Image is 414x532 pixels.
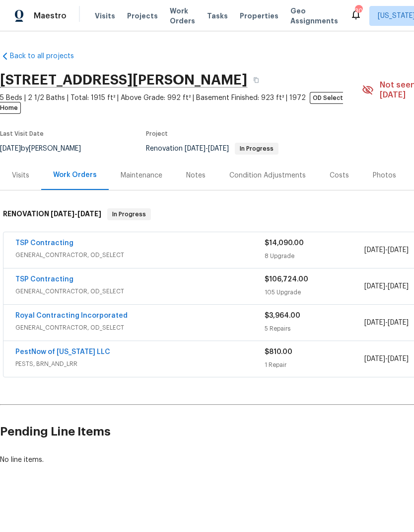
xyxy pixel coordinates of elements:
[240,11,278,21] span: Properties
[388,283,409,290] span: [DATE]
[53,170,97,180] div: Work Orders
[355,6,362,16] div: 30
[170,6,195,26] span: Work Orders
[185,145,229,152] span: -
[127,11,158,21] span: Projects
[364,283,385,290] span: [DATE]
[364,318,409,328] span: -
[364,355,385,362] span: [DATE]
[15,312,128,319] a: Royal Contracting Incorporated
[15,250,265,260] span: GENERAL_CONTRACTOR, OD_SELECT
[185,145,206,152] span: [DATE]
[15,349,110,355] a: PestNow of [US_STATE] LLC
[15,240,73,247] a: TSP Contracting
[373,171,396,180] div: Photos
[265,324,364,334] div: 5 Repairs
[34,11,67,21] span: Maestro
[186,171,206,180] div: Notes
[51,210,74,217] span: [DATE]
[208,145,229,152] span: [DATE]
[51,210,101,217] span: -
[364,281,409,291] span: -
[15,359,265,369] span: PESTS, BRN_AND_LRR
[265,287,364,297] div: 105 Upgrade
[364,247,385,254] span: [DATE]
[229,171,306,180] div: Condition Adjustments
[265,312,300,319] span: $3,964.00
[121,171,162,180] div: Maintenance
[388,247,409,254] span: [DATE]
[3,208,101,220] h6: RENOVATION
[265,276,308,283] span: $106,724.00
[247,71,265,89] button: Copy Address
[388,355,409,362] span: [DATE]
[95,11,115,21] span: Visits
[12,171,29,180] div: Visits
[265,349,292,355] span: $810.00
[388,319,409,326] span: [DATE]
[236,146,277,152] span: In Progress
[15,286,265,296] span: GENERAL_CONTRACTOR, OD_SELECT
[15,323,265,333] span: GENERAL_CONTRACTOR, OD_SELECT
[15,276,73,283] a: TSP Contracting
[207,12,228,19] span: Tasks
[364,319,385,326] span: [DATE]
[330,171,349,180] div: Costs
[290,6,338,26] span: Geo Assignments
[77,210,101,217] span: [DATE]
[146,145,278,152] span: Renovation
[265,360,364,370] div: 1 Repair
[265,251,364,261] div: 8 Upgrade
[364,245,409,255] span: -
[265,240,304,247] span: $14,090.00
[364,354,409,364] span: -
[146,131,168,137] span: Project
[108,209,150,219] span: In Progress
